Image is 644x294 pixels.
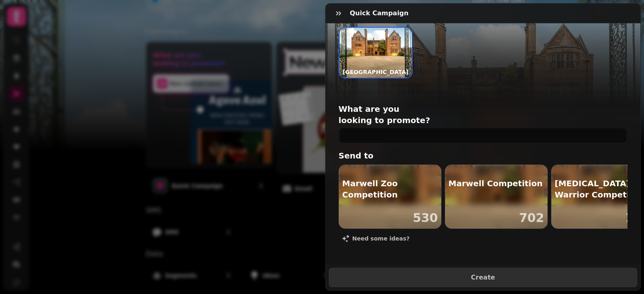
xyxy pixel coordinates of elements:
button: Need some ideas? [335,232,416,245]
span: Create [339,274,627,281]
button: Marwell Zoo Competition530 [339,164,442,229]
img: aHR0cHM6Ly9maWxlcy5zdGFtcGVkZS5haS85YzY3Y2QzZS1jMWI3LTExZWQtODYxMC0wYTU4YTlmZWFjMDIvbWVkaWEvZWU2Z... [339,28,412,78]
h2: What are you looking to promote? [339,103,493,126]
h2: Send to [339,150,493,161]
h2: Marwell Competition [448,178,543,189]
h3: Quick Campaign [350,8,412,18]
span: Need some ideas? [352,236,410,241]
h2: Marwell Zoo Competition [342,178,441,200]
h1: 530 [413,211,438,225]
button: Create [329,268,637,287]
div: [GEOGRAPHIC_DATA] [339,27,413,78]
p: [GEOGRAPHIC_DATA] [339,66,412,78]
h1: 702 [519,211,544,225]
button: Marwell Competition702 [445,164,548,229]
